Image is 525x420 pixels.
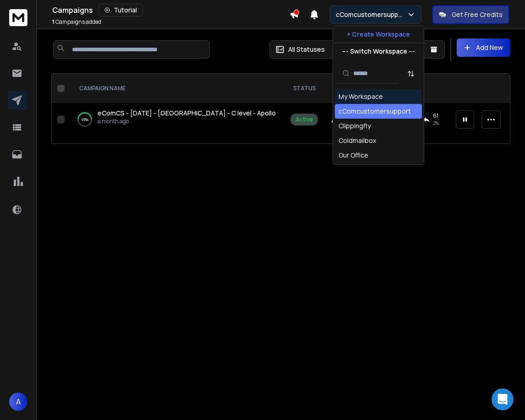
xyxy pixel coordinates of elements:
div: Campaigns [52,4,290,16]
td: 49%eComCS - [DATE] - [GEOGRAPHIC_DATA] - C level - Apolloa month ago [68,103,285,136]
div: Coldmailbox [339,136,376,145]
div: Clippingfly [339,121,371,131]
span: 61 [433,112,438,120]
p: Get Free Credits [452,10,503,19]
p: cComcustomersupport [336,10,407,19]
button: A [9,393,27,411]
span: 1 [52,18,55,26]
p: All Statuses [288,45,325,54]
p: 49 % [81,115,88,124]
p: a month ago [98,118,276,125]
button: Add New [457,38,510,57]
button: + Create Workspace [333,26,424,43]
div: cComcustomersupport [339,107,411,116]
th: CAMPAIGN NAME [68,74,285,103]
button: Sort by Sort A-Z [402,65,420,83]
div: Our Office [339,151,368,160]
span: 2 % [433,120,439,127]
div: Open Intercom Messenger [492,388,514,410]
div: Active [295,116,313,123]
p: + Create Workspace [347,30,410,39]
button: Get Free Credits [432,5,509,24]
p: --- Switch Workspace --- [342,47,415,56]
button: Tutorial [98,4,143,16]
a: eComCS - [DATE] - [GEOGRAPHIC_DATA] - C level - Apollo [98,109,276,118]
th: STATUS [285,74,323,103]
p: Campaigns added [52,18,101,26]
th: CAMPAIGN STATS [323,74,450,103]
div: My Workspace [339,92,383,101]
